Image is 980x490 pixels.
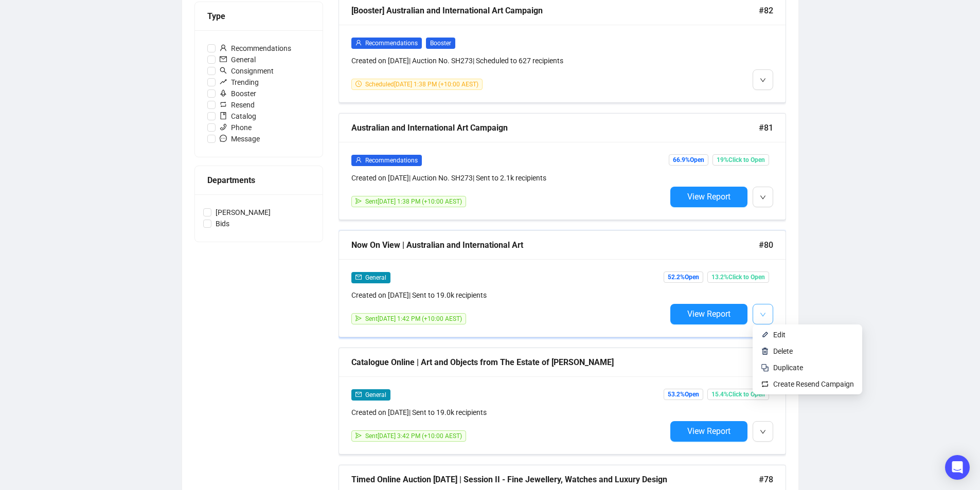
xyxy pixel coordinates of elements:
span: 52.2% Open [664,271,703,283]
span: Catalog [216,111,260,122]
span: View Report [687,192,730,202]
span: Trending [216,77,263,88]
span: 53.2% Open [664,389,703,400]
img: retweet.svg [761,380,769,388]
span: Create Resend Campaign [773,380,854,388]
span: 15.4% Click to Open [707,389,769,400]
div: Type [207,10,310,23]
button: View Report [670,304,747,324]
div: [Booster] Australian and International Art Campaign [351,4,759,17]
span: #80 [759,239,773,251]
span: Sent [DATE] 1:42 PM (+10:00 AEST) [365,315,462,322]
span: rocket [220,89,227,97]
img: svg+xml;base64,PHN2ZyB4bWxucz0iaHR0cDovL3d3dy53My5vcmcvMjAwMC9zdmciIHhtbG5zOnhsaW5rPSJodHRwOi8vd3... [761,347,769,355]
span: #82 [759,4,773,17]
span: General [365,391,386,398]
div: Timed Online Auction [DATE] | Session II - Fine Jewellery, Watches and Luxury Design [351,473,759,486]
span: mail [220,56,227,63]
span: View Report [687,426,730,436]
div: Catalogue Online | Art and Objects from The Estate of [PERSON_NAME] [351,356,759,369]
span: Recommendations [365,157,418,164]
span: Duplicate [773,364,803,372]
span: 13.2% Click to Open [707,271,769,283]
img: svg+xml;base64,PHN2ZyB4bWxucz0iaHR0cDovL3d3dy53My5vcmcvMjAwMC9zdmciIHhtbG5zOnhsaW5rPSJodHRwOi8vd3... [761,331,769,339]
span: #78 [759,473,773,486]
span: rise [220,78,227,85]
span: mail [355,391,362,397]
span: Edit [773,331,786,339]
span: down [760,194,766,201]
span: message [220,135,227,142]
a: Catalogue Online | Art and Objects from The Estate of [PERSON_NAME]#79mailGeneralCreated on [DATE... [338,348,786,455]
span: send [355,198,362,204]
span: General [365,274,386,281]
span: General [216,54,260,65]
img: svg+xml;base64,PHN2ZyB4bWxucz0iaHR0cDovL3d3dy53My5vcmcvMjAwMC9zdmciIHdpZHRoPSIyNCIgaGVpZ2h0PSIyNC... [761,364,769,372]
span: #81 [759,121,773,134]
div: Australian and International Art Campaign [351,121,759,134]
div: Open Intercom Messenger [945,455,970,480]
span: down [760,312,766,318]
span: 19% Click to Open [712,154,769,166]
span: mail [355,274,362,280]
button: View Report [670,187,747,207]
span: Consignment [216,65,278,77]
span: [PERSON_NAME] [211,207,275,218]
div: Now On View | Australian and International Art [351,239,759,251]
span: View Report [687,309,730,319]
span: book [220,112,227,119]
div: Created on [DATE] | Sent to 19.0k recipients [351,407,666,418]
span: clock-circle [355,81,362,87]
span: send [355,315,362,321]
span: Delete [773,347,793,355]
span: user [355,40,362,46]
span: Sent [DATE] 1:38 PM (+10:00 AEST) [365,198,462,205]
button: View Report [670,421,747,442]
span: send [355,432,362,439]
span: retweet [220,101,227,108]
span: Resend [216,99,259,111]
span: Sent [DATE] 3:42 PM (+10:00 AEST) [365,432,462,440]
span: down [760,77,766,83]
span: Scheduled [DATE] 1:38 PM (+10:00 AEST) [365,81,478,88]
span: down [760,429,766,435]
div: Created on [DATE] | Auction No. SH273 | Scheduled to 627 recipients [351,55,666,66]
span: search [220,67,227,74]
span: Booster [216,88,260,99]
div: Created on [DATE] | Auction No. SH273 | Sent to 2.1k recipients [351,172,666,184]
span: Recommendations [216,43,295,54]
a: Now On View | Australian and International Art#80mailGeneralCreated on [DATE]| Sent to 19.0k reci... [338,230,786,337]
span: user [220,44,227,51]
span: phone [220,123,227,131]
span: Booster [426,38,455,49]
span: 66.9% Open [669,154,708,166]
span: Message [216,133,264,144]
span: Bids [211,218,234,229]
div: Created on [DATE] | Sent to 19.0k recipients [351,289,666,301]
span: Recommendations [365,40,418,47]
span: Phone [216,122,256,133]
span: user [355,157,362,163]
a: Australian and International Art Campaign#81userRecommendationsCreated on [DATE]| Auction No. SH2... [338,113,786,220]
div: Departments [207,174,310,187]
